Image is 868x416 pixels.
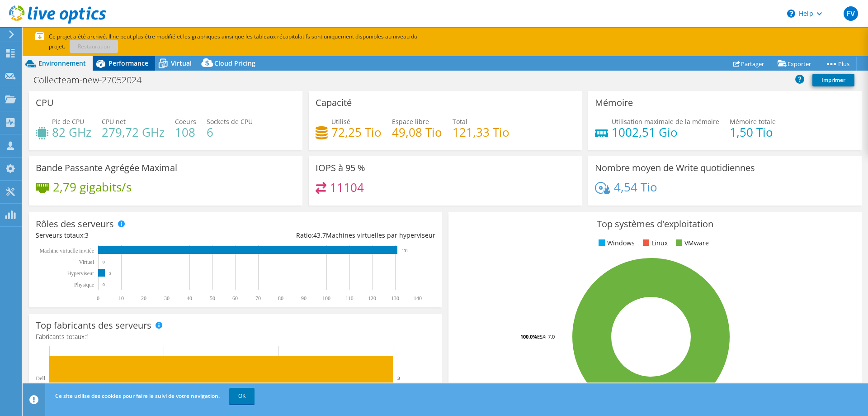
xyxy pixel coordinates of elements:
h3: Bande Passante Agrégée Maximal [36,163,177,173]
text: 30 [164,295,170,301]
text: Virtuel [79,259,94,265]
tspan: ESXi 7.0 [537,333,555,340]
text: Dell [36,375,45,382]
h3: Capacité [316,98,352,108]
h3: Nombre moyen de Write quotidiennes [595,163,755,173]
text: 80 [278,295,283,301]
text: 0 [103,282,105,287]
text: 140 [414,295,422,301]
span: Mémoire totale [730,117,776,126]
span: 3 [85,231,89,239]
text: 3 [109,271,112,276]
span: Sockets de CPU [207,117,253,126]
span: CPU net [102,117,126,126]
svg: \n [787,10,795,18]
text: Physique [74,282,94,288]
span: Espace libre [392,117,429,126]
span: Coeurs [175,117,196,126]
h4: 11104 [330,182,364,192]
text: 40 [187,295,192,301]
text: 131 [402,249,408,253]
div: Serveurs totaux: [36,230,236,240]
span: FV [844,6,858,21]
span: Pic de CPU [52,117,84,126]
li: Windows [596,238,635,248]
h3: Top fabricants des serveurs [36,320,151,330]
span: Environnement [38,59,86,67]
text: 0 [97,295,99,301]
a: Plus [818,57,857,71]
span: Utilisé [331,117,350,126]
h4: 121,33 Tio [453,127,509,137]
h4: 1,50 Tio [730,127,776,137]
h3: IOPS à 95 % [316,163,365,173]
span: Virtual [171,59,192,67]
h4: 4,54 Tio [614,182,657,192]
h4: 2,79 gigabits/s [53,182,132,192]
h3: Top systèmes d'exploitation [455,219,855,229]
h4: 6 [207,127,253,137]
h4: 1002,51 Gio [612,127,719,137]
h1: Collecteam-new-27052024 [29,75,156,85]
div: Ratio: Machines virtuelles par hyperviseur [236,230,435,240]
h4: 82 GHz [52,127,91,137]
text: 110 [345,295,354,301]
span: Cloud Pricing [214,59,255,67]
text: 100 [322,295,330,301]
span: Utilisation maximale de la mémoire [612,117,719,126]
text: 70 [255,295,261,301]
h4: 279,72 GHz [102,127,165,137]
tspan: Machine virtuelle invitée [39,248,94,254]
span: Performance [108,59,148,67]
text: 90 [301,295,307,301]
a: Partager [726,57,771,71]
text: 60 [232,295,238,301]
text: Hyperviseur [67,270,94,277]
h3: CPU [36,98,54,108]
a: Exporter [771,57,818,71]
li: VMware [674,238,709,248]
text: 10 [118,295,124,301]
span: Total [453,117,467,126]
h4: 49,08 Tio [392,127,442,137]
text: 130 [391,295,399,301]
h4: 72,25 Tio [331,127,382,137]
text: 20 [141,295,146,301]
span: 43.7 [313,231,326,239]
tspan: 100.0% [520,333,537,340]
a: Imprimer [812,74,854,86]
h4: Fabricants totaux: [36,332,435,342]
span: 1 [86,332,90,341]
li: Linux [641,238,668,248]
text: 120 [368,295,376,301]
a: OK [229,388,255,404]
span: Ce site utilise des cookies pour faire le suivi de votre navigation. [55,392,220,400]
text: 50 [210,295,215,301]
h3: Mémoire [595,98,633,108]
h4: 108 [175,127,196,137]
text: 0 [103,260,105,264]
p: Ce projet a été archivé. Il ne peut plus être modifié et les graphiques ainsi que les tableaux ré... [35,32,478,52]
h3: Rôles des serveurs [36,219,114,229]
text: 3 [397,375,400,381]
